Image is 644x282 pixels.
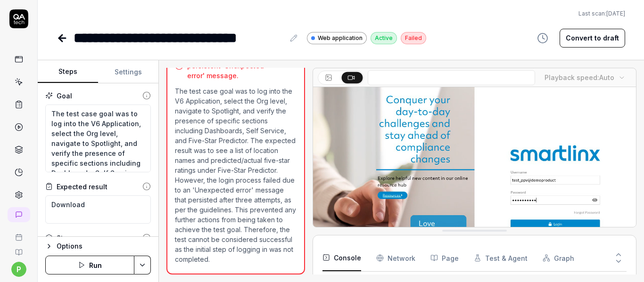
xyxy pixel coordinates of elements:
[578,9,625,18] button: Last scan:[DATE]
[57,91,72,101] div: Goal
[531,29,554,48] button: View version history
[57,182,107,192] div: Expected result
[307,32,367,44] a: Web application
[578,9,625,18] span: Last scan:
[545,73,614,82] div: Playback speed:
[8,207,30,222] a: New conversation
[322,245,361,271] button: Console
[560,29,625,48] button: Convert to draft
[430,245,459,271] button: Page
[57,241,151,252] div: Options
[45,256,134,274] button: Run
[11,262,26,277] button: p
[175,86,297,264] p: The test case goal was to log into the V6 Application, select the Org level, navigate to Spotligh...
[474,245,528,271] button: Test & Agent
[57,233,75,243] div: Steps
[4,241,33,256] a: Documentation
[98,61,158,83] button: Settings
[401,32,426,44] div: Failed
[606,10,625,17] time: [DATE]
[4,226,33,241] a: Book a call with us
[318,34,363,42] span: Web application
[45,241,151,252] button: Options
[376,245,415,271] button: Network
[38,61,98,83] button: Steps
[371,32,397,44] div: Active
[543,245,574,271] button: Graph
